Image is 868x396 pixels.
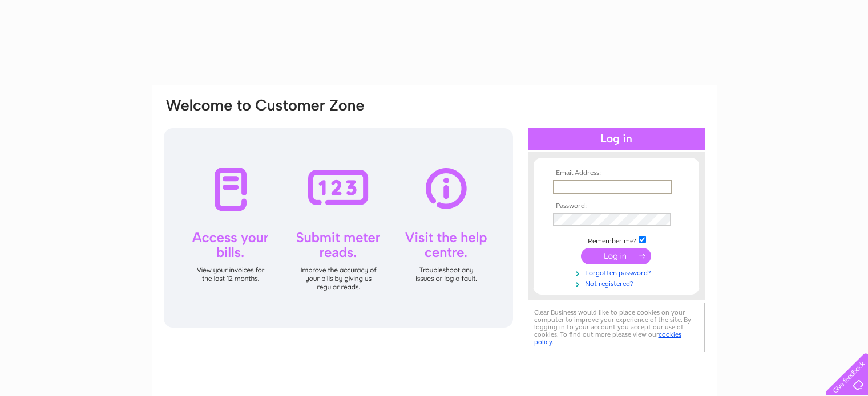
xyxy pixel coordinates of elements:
a: Forgotten password? [553,267,683,277]
td: Remember me? [550,234,683,246]
a: cookies policy [534,330,681,346]
a: Not registered? [553,277,683,288]
input: Submit [581,248,651,264]
th: Email Address: [550,169,683,177]
th: Password: [550,202,683,210]
div: Clear Business would like to place cookies on your computer to improve your experience of the sit... [528,303,705,352]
